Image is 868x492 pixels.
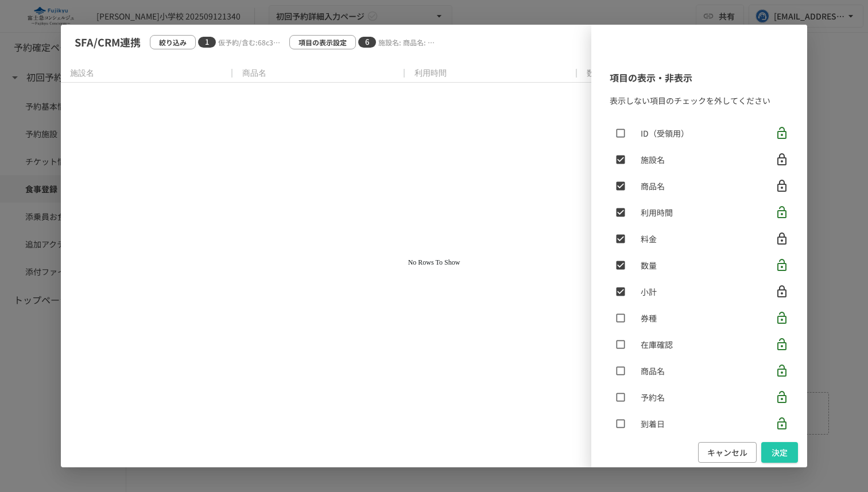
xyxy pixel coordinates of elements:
[641,206,673,219] p: 利用時間
[641,338,673,351] p: 在庫確認
[641,391,665,404] p: 予約名
[641,180,665,192] p: 商品名
[641,233,657,245] p: 料金
[610,71,789,86] p: 項目の表示・非表示
[641,285,657,298] p: 小計
[641,365,665,377] p: 商品名
[641,127,689,140] p: ID（受領用）
[641,259,657,272] p: 数量
[610,94,789,107] p: 表示しない項目のチェックを外してください
[641,417,665,430] p: 到着日
[641,153,665,166] p: 施設名
[641,312,657,324] p: 券種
